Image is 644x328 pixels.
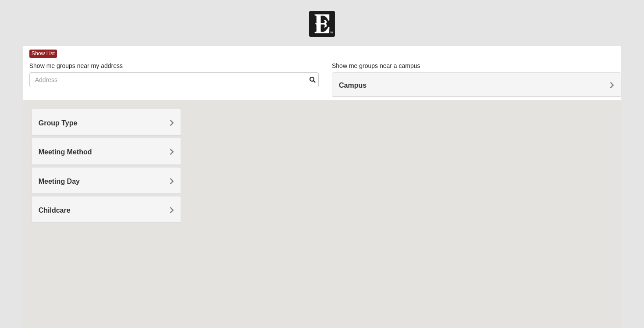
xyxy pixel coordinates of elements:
[32,196,181,222] div: Childcare
[32,168,181,193] div: Meeting Day
[39,178,80,185] span: Meeting Day
[32,138,181,164] div: Meeting Method
[39,148,92,156] span: Meeting Method
[39,119,78,127] span: Group Type
[339,82,366,89] span: Campus
[29,72,319,87] input: Address
[309,11,335,37] img: Church of Eleven22 Logo
[332,73,621,96] div: Campus
[32,109,181,135] div: Group Type
[29,50,57,58] span: Show List
[29,61,123,70] label: Show me groups near my address
[332,61,420,70] label: Show me groups near a campus
[39,207,71,214] span: Childcare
